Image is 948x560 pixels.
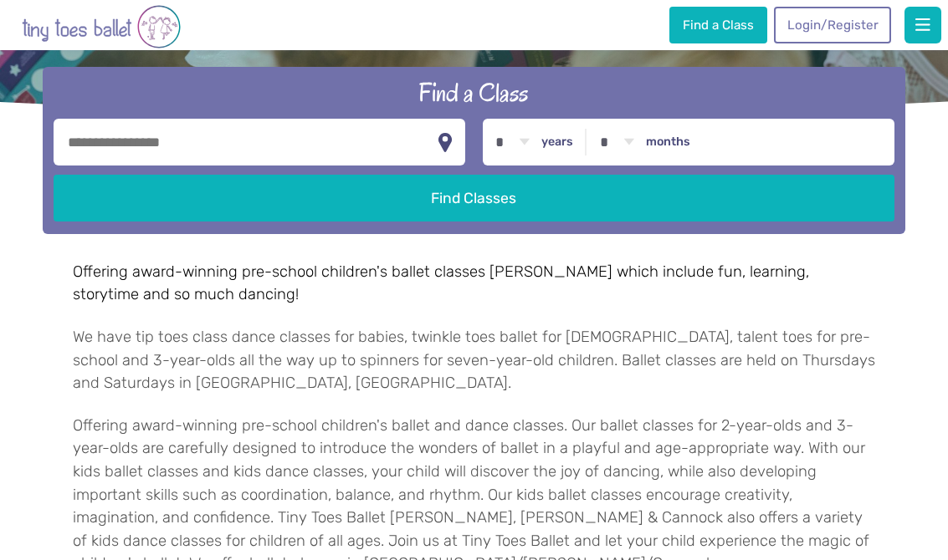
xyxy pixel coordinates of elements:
a: Login/Register [774,7,891,43]
a: Find a Class [669,7,766,43]
img: tiny toes ballet [22,3,181,50]
h2: Find a Class [54,76,894,109]
label: years [541,135,573,150]
p: Offering award-winning pre-school children's ballet classes [PERSON_NAME] which include fun, lear... [73,261,876,307]
p: We have tip toes class dance classes for babies, twinkle toes ballet for [DEMOGRAPHIC_DATA], tale... [73,326,876,395]
button: Find Classes [54,175,894,221]
label: months [646,135,690,150]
